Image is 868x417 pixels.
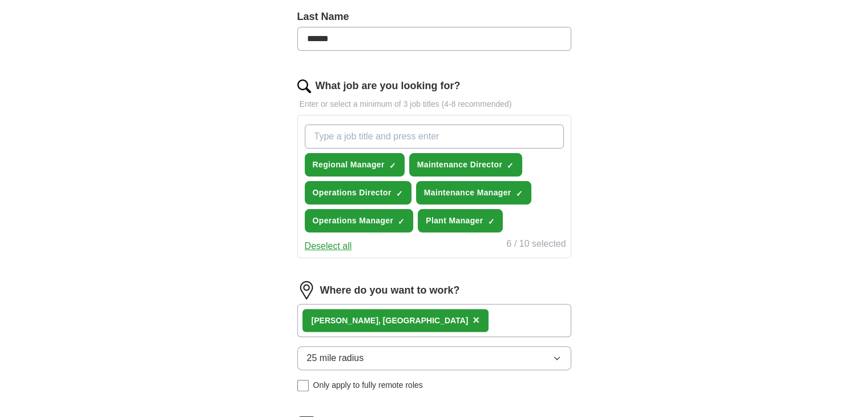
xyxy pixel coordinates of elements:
[396,189,403,198] span: ✓
[424,187,511,199] span: Maintenance Manager
[312,315,469,327] div: , [GEOGRAPHIC_DATA]
[307,351,364,365] span: 25 mile radius
[305,181,411,205] button: Operations Director✓
[297,98,571,110] p: Enter or select a minimum of 3 job titles (4-8 recommended)
[416,181,531,205] button: Maintenance Manager✓
[389,161,396,170] span: ✓
[316,78,461,94] label: What job are you looking for?
[409,153,522,177] button: Maintenance Director✓
[313,187,391,199] span: Operations Director
[305,239,352,253] button: Deselect all
[305,125,564,149] input: Type a job title and press enter
[426,215,483,227] span: Plant Manager
[305,209,414,232] button: Operations Manager✓
[297,281,316,299] img: location.png
[305,153,405,177] button: Regional Manager✓
[473,312,479,329] button: ×
[320,283,460,298] label: Where do you want to work?
[313,215,394,227] span: Operations Manager
[473,314,479,326] span: ×
[312,316,378,325] strong: [PERSON_NAME]
[398,217,405,226] span: ✓
[417,159,502,171] span: Maintenance Director
[297,79,311,93] img: search.png
[297,380,309,391] input: Only apply to fully remote roles
[313,379,423,391] span: Only apply to fully remote roles
[297,346,571,370] button: 25 mile radius
[516,189,523,198] span: ✓
[297,9,571,25] label: Last Name
[507,161,514,170] span: ✓
[487,217,494,226] span: ✓
[418,209,503,232] button: Plant Manager✓
[506,237,566,253] div: 6 / 10 selected
[313,159,385,171] span: Regional Manager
